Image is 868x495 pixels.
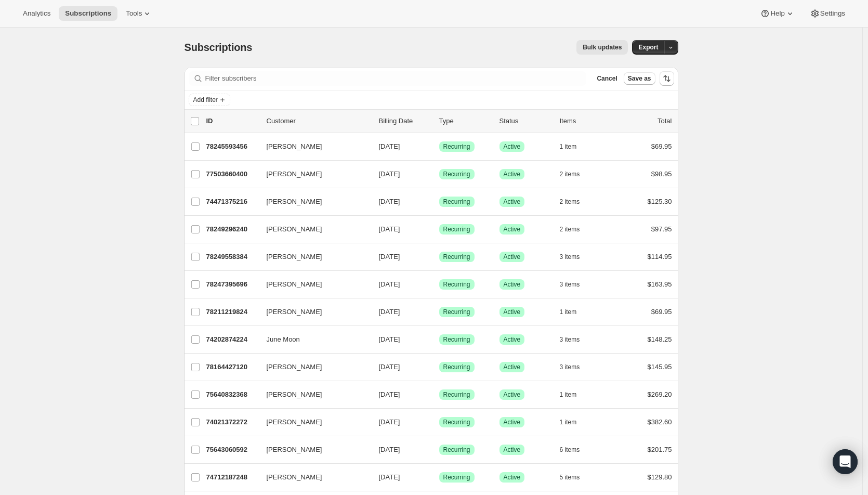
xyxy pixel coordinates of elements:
span: [PERSON_NAME] [267,197,322,207]
span: Active [504,253,521,261]
span: $145.95 [648,363,672,371]
div: 74471375216[PERSON_NAME][DATE]SuccessRecurringSuccessActive2 items$125.30 [206,194,672,209]
button: 2 items [560,167,591,181]
span: [DATE] [379,170,400,178]
button: [PERSON_NAME] [260,469,364,486]
input: Filter subscribers [205,71,587,86]
span: Cancel [597,74,617,83]
span: $98.95 [651,170,672,178]
button: [PERSON_NAME] [260,386,364,403]
button: 3 items [560,332,591,347]
span: 6 items [560,446,580,454]
p: Customer [267,116,371,126]
p: 75643060592 [206,445,258,455]
span: [PERSON_NAME] [267,279,322,290]
span: Recurring [443,446,470,454]
span: [PERSON_NAME] [267,389,322,400]
span: Recurring [443,170,470,178]
span: [DATE] [379,335,400,343]
span: Active [504,308,521,316]
button: Bulk updates [576,40,628,55]
span: [PERSON_NAME] [267,252,322,262]
div: 78249558384[PERSON_NAME][DATE]SuccessRecurringSuccessActive3 items$114.95 [206,250,672,264]
button: 5 items [560,470,591,485]
span: [DATE] [379,308,400,316]
div: 78247395696[PERSON_NAME][DATE]SuccessRecurringSuccessActive3 items$163.95 [206,277,672,292]
span: Subscriptions [185,42,253,53]
p: 78249296240 [206,224,258,235]
button: Cancel [593,72,621,85]
span: $148.25 [648,335,672,343]
span: [PERSON_NAME] [267,445,322,455]
span: Bulk updates [583,43,622,51]
div: IDCustomerBilling DateTypeStatusItemsTotal [206,116,672,126]
span: 3 items [560,253,580,261]
p: 74021372272 [206,417,258,427]
span: [DATE] [379,390,400,398]
span: Recurring [443,335,470,344]
span: [DATE] [379,253,400,260]
span: Tools [126,9,142,18]
span: 2 items [560,225,580,233]
p: Total [657,116,672,126]
button: 1 item [560,139,588,154]
button: [PERSON_NAME] [260,249,364,265]
button: 3 items [560,360,591,374]
div: 74712187248[PERSON_NAME][DATE]SuccessRecurringSuccessActive5 items$129.80 [206,470,672,485]
p: 74471375216 [206,197,258,207]
span: Recurring [443,363,470,371]
button: [PERSON_NAME] [260,441,364,458]
button: [PERSON_NAME] [260,221,364,238]
button: [PERSON_NAME] [260,304,364,320]
span: Recurring [443,142,470,151]
button: 1 item [560,387,588,402]
span: Help [770,9,784,18]
span: $129.80 [648,473,672,481]
button: Save as [624,72,655,85]
p: 78211219824 [206,307,258,317]
div: 78245593456[PERSON_NAME][DATE]SuccessRecurringSuccessActive1 item$69.95 [206,139,672,154]
p: 78245593456 [206,141,258,152]
div: Items [560,116,612,126]
span: Recurring [443,418,470,426]
span: Recurring [443,198,470,206]
span: Active [504,198,521,206]
span: Active [504,225,521,233]
button: Help [754,6,801,21]
div: 74021372272[PERSON_NAME][DATE]SuccessRecurringSuccessActive1 item$382.60 [206,415,672,429]
span: Active [504,335,521,344]
div: 75643060592[PERSON_NAME][DATE]SuccessRecurringSuccessActive6 items$201.75 [206,442,672,457]
button: Add filter [189,94,230,106]
span: Settings [820,9,845,18]
p: 74712187248 [206,472,258,483]
div: Type [439,116,491,126]
span: Recurring [443,225,470,233]
p: Billing Date [379,116,431,126]
span: 2 items [560,170,580,178]
span: $97.95 [651,225,672,233]
span: $69.95 [651,308,672,316]
span: Add filter [193,96,218,104]
button: Subscriptions [59,6,117,21]
button: Settings [804,6,851,21]
span: $269.20 [648,390,672,398]
div: 78211219824[PERSON_NAME][DATE]SuccessRecurringSuccessActive1 item$69.95 [206,305,672,319]
span: Recurring [443,390,470,399]
div: 78164427120[PERSON_NAME][DATE]SuccessRecurringSuccessActive3 items$145.95 [206,360,672,374]
button: 3 items [560,277,591,292]
span: [DATE] [379,363,400,371]
button: [PERSON_NAME] [260,414,364,431]
span: Recurring [443,473,470,481]
button: 2 items [560,222,591,237]
span: Analytics [23,9,50,18]
span: [DATE] [379,418,400,426]
p: 77503660400 [206,169,258,179]
span: $125.30 [648,198,672,205]
span: Active [504,473,521,481]
div: 78249296240[PERSON_NAME][DATE]SuccessRecurringSuccessActive2 items$97.95 [206,222,672,237]
div: 74202874224June Moon[DATE]SuccessRecurringSuccessActive3 items$148.25 [206,332,672,347]
span: [DATE] [379,446,400,453]
span: Active [504,142,521,151]
span: Active [504,418,521,426]
p: 74202874224 [206,334,258,345]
